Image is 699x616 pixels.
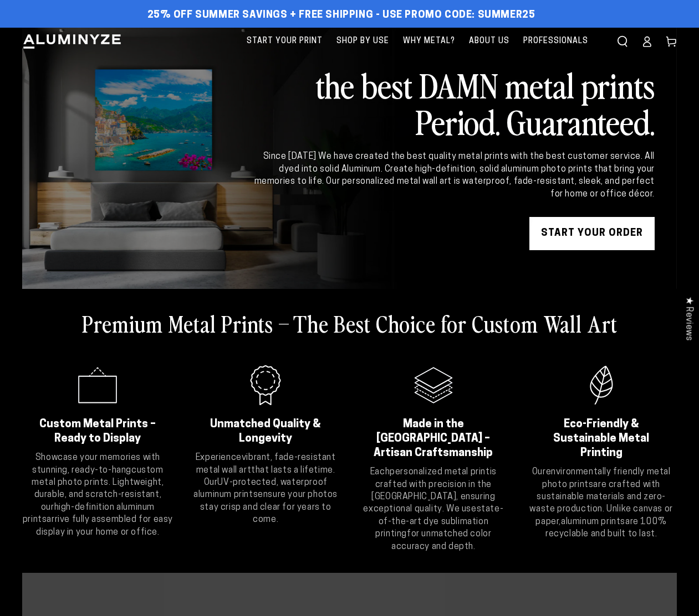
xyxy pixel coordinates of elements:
span: About Us [469,34,509,48]
h2: Made in the [GEOGRAPHIC_DATA] – Artisan Craftsmanship [372,417,496,460]
h2: Eco-Friendly & Sustainable Metal Printing [539,417,663,460]
p: Each is crafted with precision in the [GEOGRAPHIC_DATA], ensuring exceptional quality. We use for... [358,466,509,553]
p: Showcase your memories with stunning, ready-to-hang . Lightweight, durable, and scratch-resistant... [22,452,174,539]
a: Professionals [518,28,594,55]
strong: high-definition aluminum prints [23,503,155,524]
strong: state-of-the-art dye sublimation printing [375,505,503,539]
strong: vibrant, fade-resistant metal wall art [196,453,336,474]
div: Click to open Judge.me floating reviews tab [678,288,699,349]
summary: Search our site [610,29,635,54]
p: Our are crafted with sustainable materials and zero-waste production. Unlike canvas or paper, are... [525,466,677,540]
p: Experience that lasts a lifetime. Our ensure your photos stay crisp and clear for years to come. [190,452,341,526]
a: START YOUR Order [529,217,655,250]
strong: UV-protected, waterproof aluminum prints [193,478,328,499]
img: Aluminyze [22,33,122,50]
span: Professionals [523,34,588,48]
h2: Premium Metal Prints – The Best Choice for Custom Wall Art [82,309,618,338]
a: Shop By Use [331,28,395,55]
span: Shop By Use [336,34,389,48]
strong: custom metal photo prints [32,466,163,487]
a: Start Your Print [241,28,328,55]
a: About Us [463,28,515,55]
span: 25% off Summer Savings + Free Shipping - Use Promo Code: SUMMER25 [147,9,535,22]
h2: Unmatched Quality & Longevity [204,417,328,446]
span: Start Your Print [247,34,323,48]
strong: personalized metal print [390,468,489,477]
div: Since [DATE] We have created the best quality metal prints with the best customer service. All dy... [252,151,655,200]
h2: the best DAMN metal prints Period. Guaranteed. [252,66,655,139]
strong: environmentally friendly metal photo prints [542,468,670,489]
h2: Custom Metal Prints – Ready to Display [36,417,160,446]
span: Why Metal? [403,34,455,48]
a: Why Metal? [397,28,461,55]
strong: aluminum prints [561,517,625,526]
